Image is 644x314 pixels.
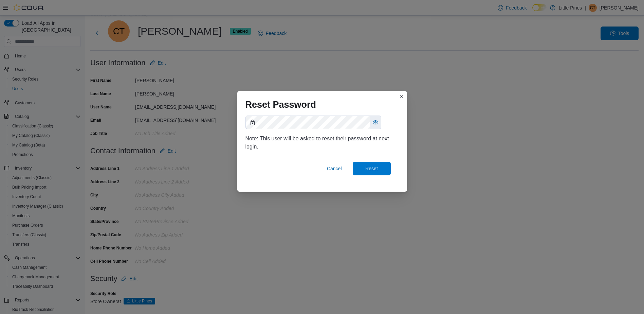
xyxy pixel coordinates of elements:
button: Reset [353,162,391,175]
div: Note: This user will be asked to reset their password at next login. [245,135,399,151]
button: Cancel [324,162,345,175]
button: Show password as plain text. Note: this will visually expose your password on the screen. [370,116,381,129]
span: Cancel [327,165,342,172]
button: Closes this modal window [398,92,406,101]
span: Reset [365,165,378,172]
h1: Reset Password [245,99,316,110]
